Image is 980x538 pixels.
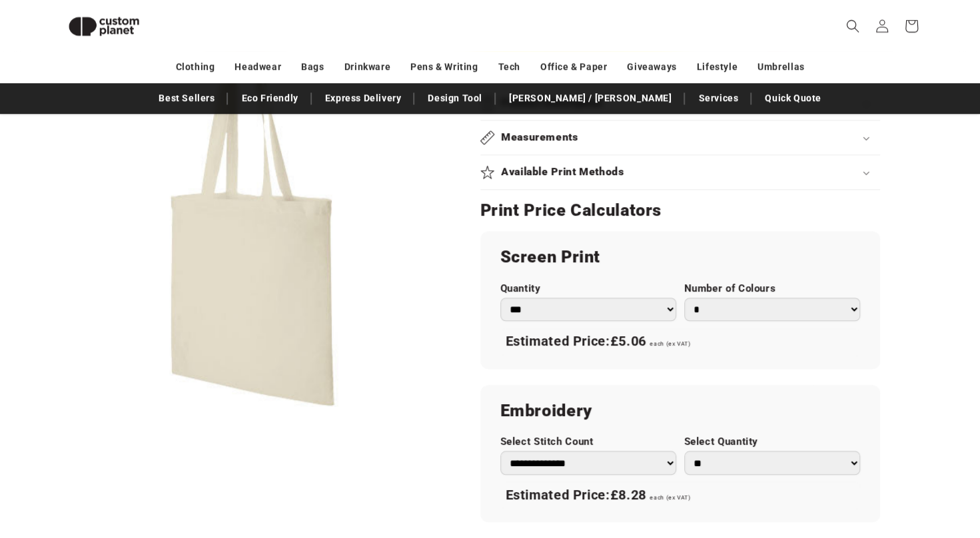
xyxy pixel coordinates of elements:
[502,87,678,110] a: [PERSON_NAME] / [PERSON_NAME]
[57,5,151,47] img: Custom Planet
[410,55,478,79] a: Pens & Writing
[697,55,737,79] a: Lifestyle
[480,155,880,189] summary: Available Print Methods
[610,487,646,503] span: £8.28
[650,340,690,347] span: each (ex VAT)
[500,246,860,268] h2: Screen Print
[57,20,447,409] media-gallery: Gallery Viewer
[235,87,304,110] a: Eco Friendly
[500,328,860,356] div: Estimated Price:
[757,55,804,79] a: Umbrellas
[500,435,676,448] label: Select Stitch Count
[500,400,860,421] h2: Embroidery
[498,55,520,79] a: Tech
[650,494,690,501] span: each (ex VAT)
[540,55,607,79] a: Office & Paper
[480,121,880,154] summary: Measurements
[501,165,624,179] h2: Available Print Methods
[692,87,745,110] a: Services
[500,282,676,295] label: Quantity
[235,55,281,79] a: Headwear
[500,481,860,509] div: Estimated Price:
[318,87,408,110] a: Express Delivery
[421,87,489,110] a: Design Tool
[301,55,324,79] a: Bags
[480,200,880,221] h2: Print Price Calculators
[152,87,221,110] a: Best Sellers
[758,87,828,110] a: Quick Quote
[757,394,980,538] iframe: Chat Widget
[176,55,215,79] a: Clothing
[838,11,867,41] summary: Search
[627,55,676,79] a: Giveaways
[501,131,578,144] h2: Measurements
[684,435,860,448] label: Select Quantity
[610,333,646,349] span: £5.06
[344,55,390,79] a: Drinkware
[684,282,860,295] label: Number of Colours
